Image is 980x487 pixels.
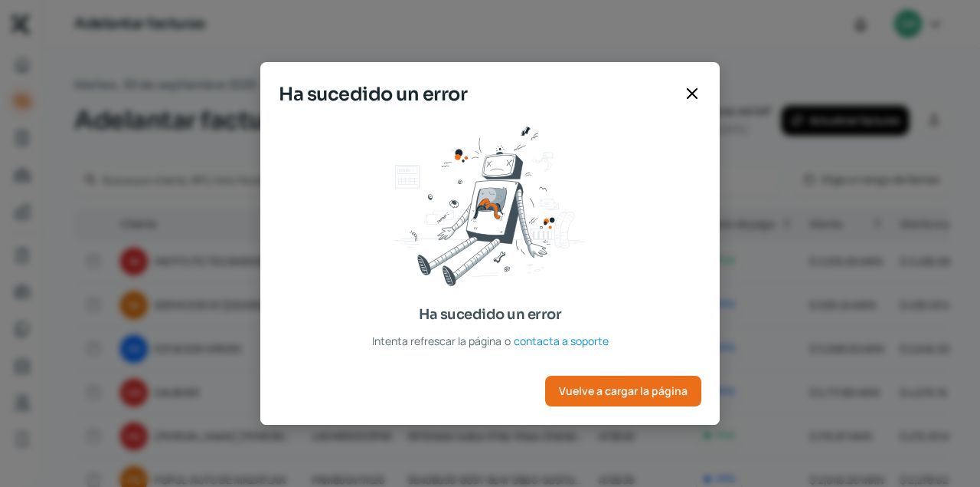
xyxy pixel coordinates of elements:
span: Vuelve a cargar la página [559,386,688,397]
img: Ha sucedido un error [394,127,586,286]
span: o [505,331,511,350]
span: Intenta refrescar la página [372,331,501,350]
span: contacta a soporte [514,331,609,350]
button: Vuelve a cargar la página [545,376,701,406]
span: Ha sucedido un error [419,304,561,325]
span: Ha sucedido un error [279,81,677,108]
